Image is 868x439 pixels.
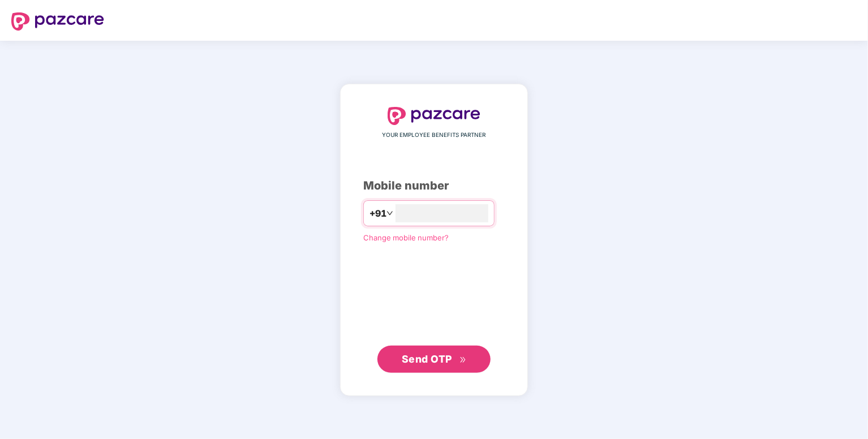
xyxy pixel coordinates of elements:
[383,131,486,140] span: YOUR EMPLOYEE BENEFITS PARTNER
[11,12,104,31] img: logo
[402,353,452,365] span: Send OTP
[459,356,467,364] span: double-right
[369,206,386,221] span: +91
[388,107,480,125] img: logo
[363,177,505,195] div: Mobile number
[386,210,393,217] span: down
[363,233,449,242] a: Change mobile number?
[377,346,491,373] button: Send OTPdouble-right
